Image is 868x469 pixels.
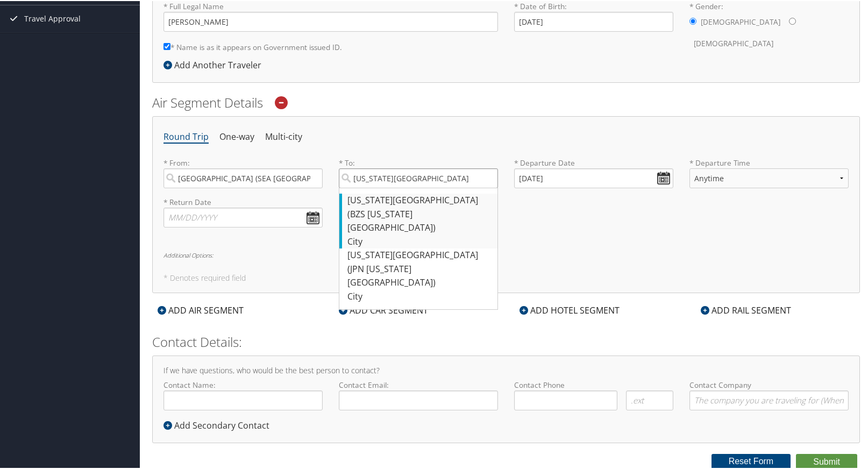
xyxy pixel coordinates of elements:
li: Multi-city [265,126,302,146]
input: * Full Legal Name [163,11,498,31]
span: Travel Approval [24,4,81,31]
label: * Departure Time [689,157,849,196]
input: * Date of Birth: [514,11,673,31]
h6: Additional Options: [163,251,849,257]
h2: Contact Details: [152,332,860,350]
div: ADD AIR SEGMENT [152,303,249,316]
h5: * Denotes required field [163,273,849,281]
button: Reset Form [712,453,791,468]
li: One-way [219,126,254,146]
label: * Departure Date [514,157,673,167]
select: * Departure Time [689,167,849,187]
h2: Air Segment Details [152,93,860,111]
label: Contact Name: [163,379,323,409]
input: MM/DD/YYYY [163,207,323,226]
label: Contact Phone [514,379,673,389]
div: City [347,234,492,248]
input: .ext [626,389,673,409]
input: Contact Name: [163,389,323,409]
button: Submit [796,453,857,469]
div: ADD CAR SEGMENT [333,303,433,316]
label: * To: [339,157,498,187]
label: * From: [163,157,323,187]
h4: If we have questions, who would be the best person to contact? [163,366,849,373]
div: [US_STATE][GEOGRAPHIC_DATA] (JPN [US_STATE][GEOGRAPHIC_DATA]) [347,247,492,289]
div: ADD RAIL SEGMENT [695,303,796,316]
input: * Gender:[DEMOGRAPHIC_DATA][DEMOGRAPHIC_DATA] [789,17,796,24]
input: * Gender:[DEMOGRAPHIC_DATA][DEMOGRAPHIC_DATA] [689,17,696,24]
input: [US_STATE][GEOGRAPHIC_DATA] (BZS [US_STATE][GEOGRAPHIC_DATA])City[US_STATE][GEOGRAPHIC_DATA] (JPN... [339,167,498,187]
div: Add Another Traveler [163,58,267,70]
label: * Name is as it appears on Government issued ID. [163,36,342,56]
div: Add Secondary Contact [163,418,275,431]
div: [US_STATE][GEOGRAPHIC_DATA] (BZS [US_STATE][GEOGRAPHIC_DATA]) [347,193,492,234]
li: Round Trip [163,126,209,146]
div: City [347,289,492,303]
input: City or Airport Code [163,167,323,187]
input: Contact Company [689,389,849,409]
input: * Name is as it appears on Government issued ID. [163,42,170,49]
label: * Return Date [163,196,323,207]
label: Contact Email: [339,379,498,409]
label: Contact Company [689,379,849,409]
label: [DEMOGRAPHIC_DATA] [701,11,780,31]
div: ADD HOTEL SEGMENT [514,303,625,316]
label: [DEMOGRAPHIC_DATA] [694,32,773,53]
input: MM/DD/YYYY [514,167,673,187]
input: Contact Email: [339,389,498,409]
